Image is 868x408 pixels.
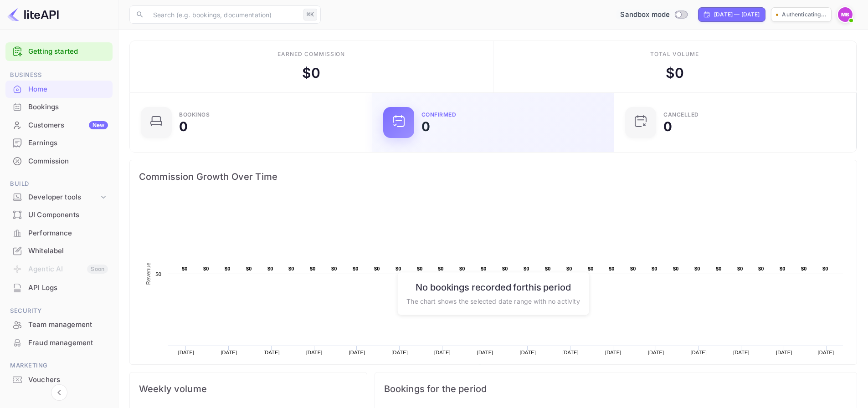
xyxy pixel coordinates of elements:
[486,364,509,370] text: Revenue
[306,350,323,355] text: [DATE]
[5,316,113,334] div: Team management
[5,334,113,351] a: Fraud management
[605,350,621,355] text: [DATE]
[155,271,161,277] text: $0
[28,138,108,148] div: Earnings
[5,81,113,97] a: Home
[5,189,113,205] div: Developer tools
[520,350,536,355] text: [DATE]
[303,9,317,20] div: ⌘K
[331,266,337,271] text: $0
[5,117,113,133] a: CustomersNew
[690,350,707,355] text: [DATE]
[666,63,684,83] div: $ 0
[178,350,195,355] text: [DATE]
[502,266,508,271] text: $0
[349,350,365,355] text: [DATE]
[5,279,113,297] div: API Logs
[758,266,764,271] text: $0
[630,266,636,271] text: $0
[477,350,493,355] text: [DATE]
[737,266,743,271] text: $0
[421,112,457,117] div: Confirmed
[609,266,615,271] text: $0
[145,262,152,285] text: Revenue
[5,206,113,223] a: UI Components
[733,350,750,355] text: [DATE]
[406,296,580,306] p: The chart shows the selected date range with no activity
[5,279,113,296] a: API Logs
[28,283,108,293] div: API Logs
[179,120,188,133] div: 0
[406,281,580,292] h6: No bookings recorded for this period
[698,7,765,22] div: Click to change the date range period
[5,42,113,61] div: Getting started
[524,266,529,271] text: $0
[716,266,722,271] text: $0
[5,206,113,224] div: UI Components
[5,70,113,80] span: Business
[652,266,657,271] text: $0
[459,266,465,271] text: $0
[28,320,108,330] div: Team management
[395,266,401,271] text: $0
[28,84,108,95] div: Home
[28,120,108,131] div: Customers
[562,350,579,355] text: [DATE]
[148,5,300,24] input: Search (e.g. bookings, documentation)
[5,371,113,389] div: Vouchers
[7,7,59,22] img: LiteAPI logo
[353,266,359,271] text: $0
[5,224,113,241] a: Performance
[51,384,67,401] button: Collapse navigation
[28,228,108,239] div: Performance
[374,266,380,271] text: $0
[384,382,847,396] span: Bookings for the period
[28,46,108,57] a: Getting started
[179,112,210,117] div: Bookings
[782,10,827,19] p: Authenticating...
[5,134,113,151] a: Earnings
[5,371,113,388] a: Vouchers
[421,120,430,133] div: 0
[5,179,113,189] span: Build
[620,10,670,20] span: Sandbox mode
[5,117,113,134] div: CustomersNew
[5,242,113,260] div: Whitelabel
[28,102,108,112] div: Bookings
[5,242,113,259] a: Whitelabel
[616,10,691,20] div: Switch to Production mode
[417,266,423,271] text: $0
[714,10,760,19] div: [DATE] — [DATE]
[203,266,209,271] text: $0
[5,98,113,116] div: Bookings
[225,266,231,271] text: $0
[28,210,108,220] div: UI Components
[545,266,551,271] text: $0
[28,375,108,385] div: Vouchers
[246,266,252,271] text: $0
[5,98,113,115] a: Bookings
[648,350,664,355] text: [DATE]
[5,81,113,98] div: Home
[5,361,113,371] span: Marketing
[663,112,699,117] div: CANCELLED
[650,50,699,58] div: Total volume
[89,121,108,129] div: New
[5,134,113,152] div: Earnings
[221,350,237,355] text: [DATE]
[673,266,679,271] text: $0
[776,350,792,355] text: [DATE]
[391,350,408,355] text: [DATE]
[263,350,280,355] text: [DATE]
[5,153,113,169] a: Commission
[139,382,358,396] span: Weekly volume
[310,266,316,271] text: $0
[288,266,294,271] text: $0
[838,7,853,22] img: Mehdi Baitach
[302,63,320,83] div: $ 0
[139,169,847,184] span: Commission Growth Over Time
[822,266,828,271] text: $0
[28,246,108,256] div: Whitelabel
[28,156,108,167] div: Commission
